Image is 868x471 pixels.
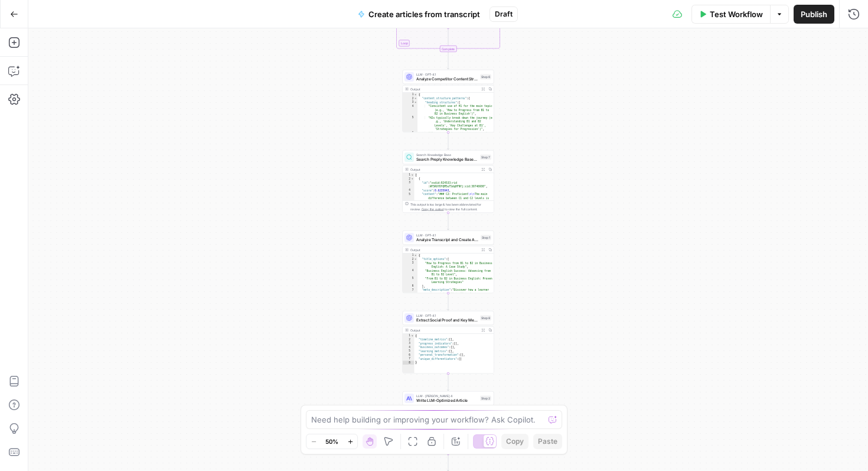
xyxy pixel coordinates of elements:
[501,434,528,449] button: Copy
[403,349,415,353] div: 5
[448,454,449,471] g: Edge from step_2 to step_9
[403,46,494,52] div: Complete
[448,293,449,310] g: Edge from step_1 to step_8
[538,436,557,447] span: Paste
[414,93,417,97] span: Toggle code folding, rows 1 through 113
[403,100,417,105] div: 3
[480,316,491,321] div: Step 8
[403,70,494,132] div: LLM · GPT-4.1Analyze Competitor Content StrategiesStep 6Output{ "content_structure_patterns":{ "h...
[410,202,491,212] div: This output is too large & has been abbreviated for review. to view the full content.
[403,277,417,284] div: 5
[411,173,415,177] span: Toggle code folding, rows 1 through 7
[440,46,457,52] div: Complete
[403,288,417,308] div: 7
[403,258,417,262] div: 2
[403,254,417,258] div: 1
[351,5,487,24] button: Create articles from transcript
[480,155,491,160] div: Step 7
[414,97,417,101] span: Toggle code folding, rows 2 through 23
[403,230,494,293] div: LLM · GPT-4.1Analyze Transcript and Create Article OutlineStep 1Output{ "title_options":[ "How to...
[416,317,478,323] span: Extract Social Proof and Key Metrics
[403,338,415,342] div: 2
[448,213,449,230] g: Edge from step_7 to step_1
[403,177,415,181] div: 2
[414,100,417,105] span: Toggle code folding, rows 3 through 8
[506,436,524,447] span: Copy
[403,97,417,101] div: 2
[403,346,415,350] div: 4
[416,237,478,243] span: Analyze Transcript and Create Article Outline
[403,150,494,213] div: Search Knowledge BaseSearch Preply Knowledge Base for Related ContentStep 7Output[ { "id":"vsdid:...
[410,248,478,252] div: Output
[416,152,478,157] span: Search Knowledge Base
[710,8,763,20] span: Test Workflow
[368,8,480,20] span: Create articles from transcript
[403,181,415,189] div: 3
[422,207,444,211] span: Copy the output
[325,437,338,446] span: 50%
[411,177,415,181] span: Toggle code folding, rows 2 through 6
[403,311,494,373] div: LLM · GPT-4.1Extract Social Proof and Key MetricsStep 8Output{ "timeline_metrics":[], "progress_i...
[403,116,417,131] div: 5
[448,132,449,150] g: Edge from step_6 to step_7
[403,173,415,177] div: 1
[414,258,417,262] span: Toggle code folding, rows 2 through 6
[403,261,417,269] div: 3
[416,157,478,163] span: Search Preply Knowledge Base for Related Content
[410,328,478,333] div: Output
[403,357,415,361] div: 7
[794,5,834,24] button: Publish
[480,74,491,80] div: Step 6
[480,396,491,401] div: Step 2
[403,284,417,288] div: 6
[481,235,491,241] div: Step 1
[801,8,827,20] span: Publish
[403,361,415,365] div: 8
[448,373,449,391] g: Edge from step_8 to step_2
[416,233,478,238] span: LLM · GPT-4.1
[416,398,478,404] span: Write LLM-Optimized Article
[403,93,417,97] div: 1
[403,353,415,358] div: 6
[403,334,415,338] div: 1
[410,87,478,92] div: Output
[403,269,417,277] div: 4
[403,105,417,116] div: 4
[691,5,770,24] button: Test Workflow
[533,434,562,449] button: Paste
[448,52,449,69] g: Edge from step_4-iteration-end to step_6
[403,342,415,346] div: 3
[403,131,417,147] div: 6
[416,394,478,398] span: LLM · [PERSON_NAME] 4
[410,167,478,172] div: Output
[495,9,513,20] span: Draft
[416,313,478,318] span: LLM · GPT-4.1
[414,254,417,258] span: Toggle code folding, rows 1 through 165
[403,189,415,193] div: 4
[416,72,478,77] span: LLM · GPT-4.1
[416,76,478,82] span: Analyze Competitor Content Strategies
[411,334,415,338] span: Toggle code folding, rows 1 through 8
